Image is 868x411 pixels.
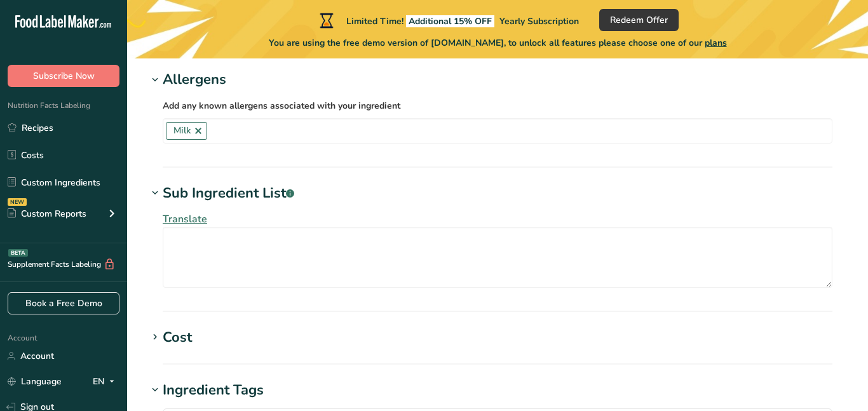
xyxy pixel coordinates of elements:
[599,9,679,31] button: Redeem Offer
[499,15,579,27] span: Yearly Subscription
[163,212,207,226] span: Translate
[33,69,95,83] span: Subscribe Now
[610,13,668,27] span: Redeem Offer
[8,198,27,206] div: NEW
[163,69,226,90] div: Allergens
[8,207,86,220] div: Custom Reports
[705,37,727,49] span: plans
[8,292,119,314] a: Book a Free Demo
[163,183,294,204] div: Sub Ingredient List
[163,327,192,348] div: Cost
[163,380,264,401] div: Ingredient Tags
[269,36,727,50] span: You are using the free demo version of [DOMAIN_NAME], to unlock all features please choose one of...
[8,370,62,393] a: Language
[8,65,119,87] button: Subscribe Now
[163,100,400,112] span: Add any known allergens associated with your ingredient
[406,15,494,27] span: Additional 15% OFF
[173,124,191,138] span: Milk
[8,249,28,257] div: BETA
[93,374,119,389] div: EN
[317,13,579,28] div: Limited Time!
